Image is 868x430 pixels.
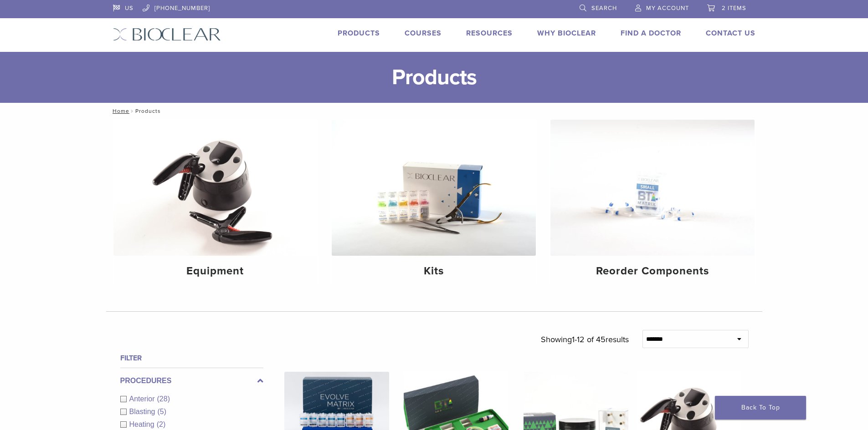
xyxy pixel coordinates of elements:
span: / [129,109,135,113]
a: Resources [466,29,513,38]
span: Search [591,5,617,12]
span: 1-12 of 45 [572,334,606,344]
a: Back To Top [715,396,806,420]
a: Contact Us [706,29,755,38]
img: Equipment [113,120,318,256]
nav: Products [106,103,762,119]
span: Heating [129,420,157,428]
span: My Account [646,5,689,12]
p: Showing results [541,330,629,349]
h4: Equipment [121,263,310,279]
label: Procedures [120,375,263,386]
a: Equipment [113,120,318,285]
span: 2 items [722,5,746,12]
img: Reorder Components [550,120,755,256]
h4: Reorder Components [558,263,747,279]
span: Anterior [129,395,157,403]
span: Blasting [129,408,158,415]
img: Bioclear [113,28,221,41]
h4: Kits [339,263,529,279]
span: (2) [157,420,166,428]
a: Why Bioclear [537,29,596,38]
span: (5) [157,408,166,415]
a: Kits [332,120,536,285]
span: (28) [157,395,170,403]
a: Find A Doctor [621,29,681,38]
a: Home [110,108,129,114]
a: Products [338,29,380,38]
a: Reorder Components [550,120,755,285]
a: Courses [405,29,442,38]
h4: Filter [120,353,263,364]
img: Kits [332,120,536,256]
